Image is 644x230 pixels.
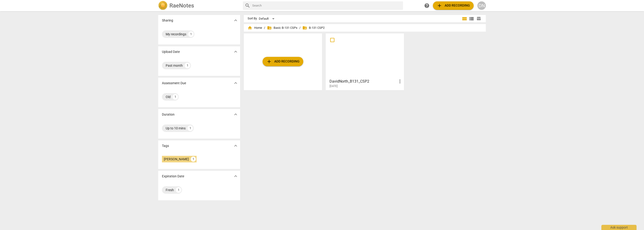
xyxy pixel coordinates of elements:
[248,17,257,20] div: Sort By
[475,15,482,22] button: Table view
[166,63,183,68] div: Past month
[166,95,171,99] div: Old
[176,187,181,193] div: 1
[327,35,402,88] a: DavidNorth_B131_CSP2[DATE]
[162,81,186,86] p: Assessment Due
[329,84,338,88] span: [DATE]
[437,3,442,8] span: add
[329,79,397,84] h3: DavidNorth_B131_CSP2
[162,174,184,179] p: Expiration Date
[166,32,186,37] div: My recordings
[162,143,169,148] p: Tags
[162,49,180,54] p: Upload Date
[158,1,168,10] img: Logo
[476,16,481,21] span: table_chart
[232,111,239,118] button: Show more
[601,225,637,230] div: Ask support
[468,15,475,22] button: List view
[233,143,238,149] span: expand_more
[302,26,325,30] span: B-131 CSP2
[299,26,300,30] span: /
[263,57,303,66] button: Upload
[185,63,190,68] div: 1
[477,1,486,10] button: DN
[248,26,252,30] span: home
[232,173,239,180] button: Show more
[162,18,173,23] p: Sharing
[233,112,238,117] span: expand_more
[191,157,196,162] div: 1
[259,15,276,22] div: Default
[233,80,238,86] span: expand_more
[423,1,431,10] a: Help
[267,26,297,30] span: Basic B-131 CSPs
[248,26,262,30] span: Home
[433,1,474,10] button: Upload
[462,16,467,22] span: view_module
[233,18,238,23] span: expand_more
[266,59,300,64] span: Add recording
[264,26,265,30] span: /
[461,15,468,22] button: Tile view
[302,26,307,30] span: folder_shared
[232,48,239,55] button: Show more
[162,112,175,117] p: Duration
[232,17,239,24] button: Show more
[166,126,186,131] div: Up to 10 mins
[232,142,239,149] button: Show more
[267,26,272,30] span: folder_shared
[245,3,250,8] span: search
[188,31,194,37] div: 1
[158,1,239,10] a: LogoRaeNotes
[172,94,178,100] div: 1
[397,79,403,84] span: more_vert
[233,49,238,55] span: expand_more
[166,188,174,192] div: Fresh
[169,2,194,9] h2: RaeNotes
[266,59,272,64] span: add
[233,173,238,179] span: expand_more
[437,3,470,8] span: Add recording
[252,2,401,9] input: Search
[424,3,430,8] span: help
[164,157,189,161] div: [PERSON_NAME]
[469,16,474,22] span: view_list
[187,125,193,131] div: 1
[232,80,239,87] button: Show more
